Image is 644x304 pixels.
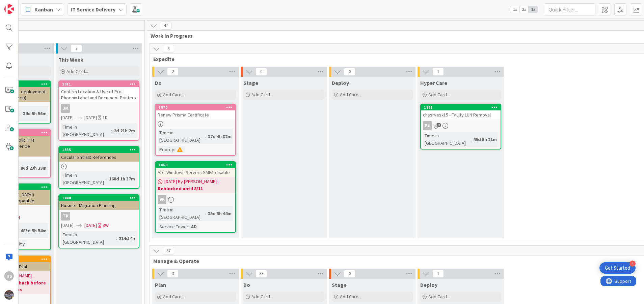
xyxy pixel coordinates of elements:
[156,195,235,204] div: VK
[205,133,206,140] span: :
[432,270,444,278] span: 1
[156,162,235,168] div: 1869
[158,129,205,144] div: Time in [GEOGRAPHIC_DATA]
[340,294,361,300] span: Add Card...
[472,136,499,143] div: 49d 5h 21m
[4,271,14,281] div: HS
[510,6,519,13] span: 1x
[421,104,501,119] div: 1861chssrvesx15 - Faulty LUN Removal
[156,168,235,177] div: AD - Windows Servers SMB1 disable
[163,294,185,300] span: Add Card...
[163,92,185,98] span: Add Card...
[59,81,139,87] div: 2011
[59,147,139,153] div: 1535
[117,235,137,242] div: 214d 4h
[243,79,258,86] span: Stage
[116,235,117,242] span: :
[420,104,501,149] a: 1861chssrvesx15 - Faulty LUN RemovalPSTime in [GEOGRAPHIC_DATA]:49d 5h 21m
[163,45,174,53] span: 3
[164,178,220,185] span: [DATE] By [PERSON_NAME]...
[59,81,139,102] div: 2011Confirm Location & Use of Proj. Phoenix Label and Document Printers
[188,223,189,230] span: :
[66,68,88,74] span: Add Card...
[344,68,355,76] span: 0
[471,136,472,143] span: :
[251,294,273,300] span: Add Card...
[155,104,236,156] a: 1970Renew Prisma CertificateTime in [GEOGRAPHIC_DATA]:17d 4h 32mPriority:
[159,163,235,167] div: 1869
[243,281,250,288] span: Do
[605,265,630,271] div: Get Started
[158,195,166,204] div: VK
[428,92,450,98] span: Add Card...
[163,247,174,255] span: 37
[206,133,233,140] div: 17d 4h 32m
[107,175,137,182] div: 168d 1h 37m
[158,146,174,153] div: Priority
[437,123,441,127] span: 2
[103,114,108,121] div: 1D
[14,1,31,9] span: Support
[62,196,139,200] div: 1440
[155,161,236,233] a: 1869AD - Windows Servers SMB1 disable[DATE] By [PERSON_NAME]...Reblocked until 8/11VKTime in [GEO...
[61,222,74,229] span: [DATE]
[62,82,139,87] div: 2011
[344,270,355,278] span: 0
[84,114,97,121] span: [DATE]
[423,132,471,147] div: Time in [GEOGRAPHIC_DATA]
[159,105,235,110] div: 1970
[59,195,139,210] div: 1440Nutanix - Migration Planning
[58,80,139,141] a: 2011Confirm Location & Use of Proj. Phoenix Label and Document PrintersJM[DATE][DATE]1DTime in [G...
[103,222,109,229] div: 3W
[158,223,188,230] div: Service Tower
[61,231,116,246] div: Time in [GEOGRAPHIC_DATA]
[4,4,14,14] img: Visit kanbanzone.com
[59,87,139,102] div: Confirm Location & Use of Proj. Phoenix Label and Document Printers
[424,105,501,110] div: 1861
[629,261,636,267] div: 4
[34,5,53,13] span: Kanban
[156,110,235,119] div: Renew Prisma Certificate
[84,222,97,229] span: [DATE]
[160,22,171,30] span: 47
[423,121,432,130] div: PS
[256,270,267,278] span: 33
[111,127,112,134] span: :
[158,206,205,221] div: Time in [GEOGRAPHIC_DATA]
[61,104,70,113] div: JM
[156,162,235,177] div: 1869AD - Windows Servers SMB1 disable
[156,104,235,110] div: 1970
[59,212,139,221] div: TK
[19,164,48,172] div: 80d 23h 29m
[421,110,501,119] div: chssrvesx15 - Faulty LUN Removal
[71,44,82,53] span: 3
[428,294,450,300] span: Add Card...
[112,127,137,134] div: 2d 21h 2m
[4,290,14,300] img: avatar
[432,68,444,76] span: 1
[206,210,233,217] div: 35d 5h 44m
[59,153,139,162] div: Circular EntraID References
[420,281,437,288] span: Deploy
[58,194,139,248] a: 1440Nutanix - Migration PlanningTK[DATE][DATE]3WTime in [GEOGRAPHIC_DATA]:214d 4h
[158,185,233,192] b: Reblocked until 8/11
[156,104,235,119] div: 1970Renew Prisma Certificate
[106,175,107,182] span: :
[61,171,106,186] div: Time in [GEOGRAPHIC_DATA]
[155,281,166,288] span: Plan
[420,79,447,86] span: Hyper Care
[59,201,139,210] div: Nutanix - Migration Planning
[59,147,139,162] div: 1535Circular EntraID References
[167,270,179,278] span: 3
[174,146,175,153] span: :
[58,146,139,189] a: 1535Circular EntraID ReferencesTime in [GEOGRAPHIC_DATA]:168d 1h 37m
[71,6,115,13] b: IT Service Delivery
[58,56,83,63] span: This Week
[155,79,162,86] span: Do
[332,79,349,86] span: Deploy
[421,121,501,130] div: PS
[167,68,179,76] span: 2
[251,92,273,98] span: Add Card...
[545,3,595,15] input: Quick Filter...
[599,262,636,274] div: Open Get Started checklist, remaining modules: 4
